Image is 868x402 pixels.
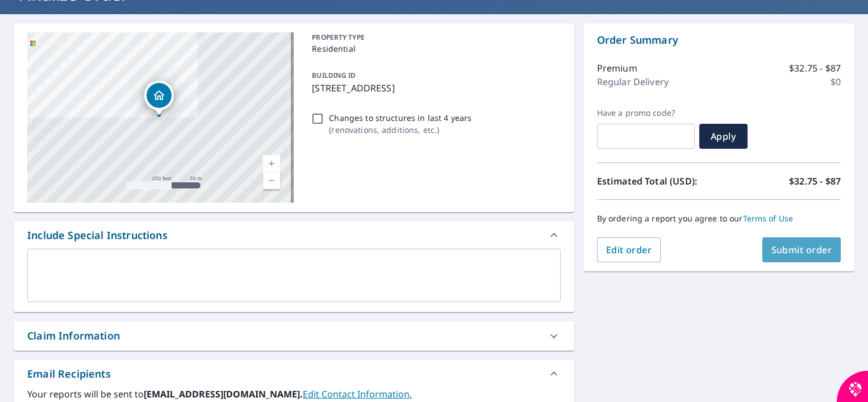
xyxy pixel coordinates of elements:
[789,61,841,75] p: $32.75 - $87
[762,237,841,262] button: Submit order
[597,32,841,48] p: Order Summary
[597,61,637,75] p: Premium
[597,237,661,262] button: Edit order
[27,366,111,382] div: Email Recipients
[329,112,471,124] p: Changes to structures in last 4 years
[831,75,841,89] p: $0
[312,43,556,55] p: Residential
[14,221,574,249] div: Include Special Instructions
[699,124,748,149] button: Apply
[14,360,574,387] div: Email Recipients
[789,174,841,188] p: $32.75 - $87
[597,174,719,188] p: Estimated Total (USD):
[771,244,832,256] span: Submit order
[27,228,168,243] div: Include Special Instructions
[708,130,738,143] span: Apply
[144,388,303,400] b: [EMAIL_ADDRESS][DOMAIN_NAME].
[597,108,695,118] label: Have a promo code?
[27,387,561,401] label: Your reports will be sent to
[597,213,841,224] p: By ordering a report you agree to our
[144,81,174,116] div: Dropped pin, building 1, Residential property, 5917 S Knoxville Ave Tulsa, OK 74135
[329,124,471,136] p: ( renovations, additions, etc. )
[303,388,412,400] a: EditContactInfo
[263,172,280,189] a: Current Level 17, Zoom Out
[743,213,794,224] a: Terms of Use
[312,70,356,80] p: BUILDING ID
[263,155,280,172] a: Current Level 17, Zoom In
[312,32,556,43] p: PROPERTY TYPE
[606,244,652,256] span: Edit order
[597,75,669,89] p: Regular Delivery
[312,81,556,95] p: [STREET_ADDRESS]
[14,321,574,350] div: Claim Information
[27,328,120,344] div: Claim Information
